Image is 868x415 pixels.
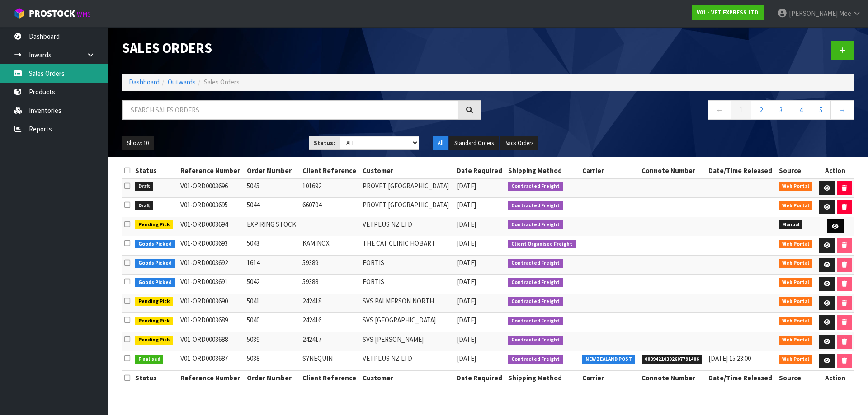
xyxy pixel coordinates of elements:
span: Contracted Freight [508,220,563,229]
span: Goods Picked [135,259,175,268]
nav: Page navigation [495,100,854,122]
td: V01-ORD0003691 [178,275,245,294]
td: 242416 [300,313,360,332]
span: [DATE] [457,277,476,286]
a: → [830,100,854,120]
span: Contracted Freight [508,259,563,268]
span: Goods Picked [135,278,175,287]
td: V01-ORD0003696 [178,178,245,198]
small: WMS [77,10,91,19]
span: Pending Pick [135,336,173,345]
span: Contracted Freight [508,355,563,364]
th: Carrier [580,371,639,385]
span: [PERSON_NAME] [789,9,838,18]
span: NEW ZEALAND POST [582,355,635,364]
span: Goods Picked [135,240,175,249]
td: V01-ORD0003694 [178,217,245,236]
td: V01-ORD0003692 [178,255,245,275]
th: Shipping Method [506,371,580,385]
strong: V01 - VET EXPRESS LTD [697,9,759,16]
td: SVS [PERSON_NAME] [360,332,454,351]
td: 242417 [300,332,360,351]
span: ProStock [29,8,75,19]
span: Contracted Freight [508,317,563,326]
th: Action [816,371,854,385]
a: Dashboard [129,78,160,86]
a: ← [708,100,731,120]
td: 242418 [300,294,360,313]
th: Shipping Method [506,163,580,178]
th: Customer [360,371,454,385]
span: Manual [779,220,803,229]
span: Contracted Freight [508,278,563,287]
td: VETPLUS NZ LTD [360,217,454,236]
span: Pending Pick [135,317,173,326]
span: [DATE] [457,258,476,267]
td: 5039 [245,332,300,351]
th: Action [816,163,854,178]
span: Mee [839,9,851,18]
td: 59389 [300,255,360,275]
td: 1614 [245,255,300,275]
th: Connote Number [639,163,706,178]
span: Contracted Freight [508,336,563,345]
span: [DATE] [457,220,476,228]
span: Contracted Freight [508,201,563,210]
th: Order Number [245,371,300,385]
td: 5038 [245,351,300,371]
a: 4 [791,100,811,120]
th: Status [133,371,179,385]
span: Pending Pick [135,220,173,229]
span: [DATE] [457,239,476,247]
span: Draft [135,201,153,210]
button: Show: 10 [122,136,154,150]
td: EXPIRING STOCK [245,217,300,236]
th: Carrier [580,163,639,178]
span: [DATE] [457,335,476,344]
a: 1 [731,100,751,120]
th: Date/Time Released [706,371,777,385]
td: 101692 [300,178,360,198]
th: Date/Time Released [706,163,777,178]
td: V01-ORD0003687 [178,351,245,371]
td: V01-ORD0003689 [178,313,245,332]
span: Finalised [135,355,164,364]
span: [DATE] [457,201,476,209]
td: 5045 [245,178,300,198]
td: 5044 [245,198,300,217]
th: Client Reference [300,371,360,385]
span: Web Portal [779,317,812,326]
th: Date Required [454,371,506,385]
span: [DATE] [457,354,476,363]
span: Pending Pick [135,297,173,306]
span: Contracted Freight [508,297,563,306]
a: Outwards [168,78,196,86]
th: Customer [360,163,454,178]
td: 5041 [245,294,300,313]
td: PROVET [GEOGRAPHIC_DATA] [360,178,454,198]
button: Back Orders [500,136,538,150]
td: SYNEQUIN [300,351,360,371]
a: 3 [771,100,791,120]
th: Date Required [454,163,506,178]
td: FORTIS [360,255,454,275]
span: [DATE] [457,297,476,305]
span: Web Portal [779,201,812,210]
td: VETPLUS NZ LTD [360,351,454,371]
th: Order Number [245,163,300,178]
td: FORTIS [360,275,454,294]
span: Contracted Freight [508,182,563,191]
td: SVS [GEOGRAPHIC_DATA] [360,313,454,332]
th: Client Reference [300,163,360,178]
th: Connote Number [639,371,706,385]
td: 59388 [300,275,360,294]
th: Reference Number [178,371,245,385]
td: SVS PALMERSON NORTH [360,294,454,313]
span: Sales Orders [204,78,240,86]
th: Source [777,163,816,178]
td: 5042 [245,275,300,294]
td: V01-ORD0003693 [178,236,245,256]
button: All [433,136,448,150]
h1: Sales Orders [122,41,481,56]
span: [DATE] 15:23:00 [708,354,751,363]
